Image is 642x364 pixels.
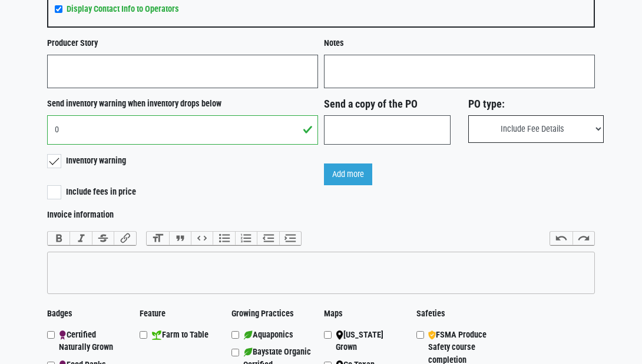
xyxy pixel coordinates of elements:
[213,232,234,245] button: Bullets
[324,37,344,50] label: Notes
[151,329,209,342] label: Farm to Table
[428,330,436,340] img: safety-e55c860ca8c00a9c171001a62a92dabd.png
[47,185,141,199] label: Include fees in price
[231,303,313,325] h5: Growing practices
[324,163,372,186] a: Add more
[67,3,179,16] label: Display Contact Info to Operators
[47,37,98,50] label: Producer Story
[336,329,406,354] label: [US_STATE] Grown
[47,209,114,222] label: Invoice information
[169,232,191,245] button: Quote
[114,232,135,245] button: Link
[147,232,168,245] button: Heading
[92,232,114,245] button: Strikethrough
[70,232,91,245] button: Italic
[257,232,279,245] button: Decrease Level
[324,303,406,325] h5: Maps
[468,98,604,111] h3: PO type:
[336,330,343,340] img: map_marker-0e94453035b3232a4d21701695807de9.png
[59,330,67,340] img: badge-943c00e488f830e7ca91210bdb1bdaaf.png
[243,348,253,357] img: leaf-e5c59151409436ccce96b2ca1b28e03c.png
[48,232,70,245] button: Bold
[550,232,572,245] button: Undo
[243,330,253,340] img: leaf-e5c59151409436ccce96b2ca1b28e03c.png
[279,232,301,245] button: Increase Level
[140,303,221,325] h5: Feature
[235,232,257,245] button: Numbers
[47,154,131,168] label: Inventory warning
[243,329,293,342] label: Aquaponics
[324,98,451,111] h3: Send a copy of the PO
[416,303,498,325] h5: Safeties
[59,329,129,354] label: Certified Naturally Grown
[572,232,594,245] button: Redo
[47,98,221,111] label: Send inventory warning when inventory drops below
[47,303,129,325] h5: Badges
[191,232,213,245] button: Code
[151,330,162,340] img: fresh-16d4696084a537315464ab0ef11a51dc.png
